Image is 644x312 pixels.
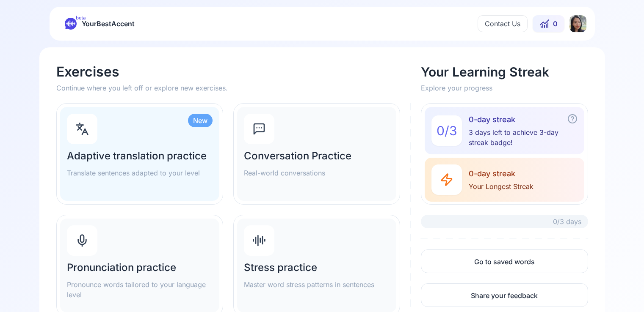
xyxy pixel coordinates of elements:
span: YourBestAccent [82,18,135,30]
p: Explore your progress [421,83,588,93]
span: beta [76,14,86,21]
img: PB [569,15,586,32]
p: Pronounce words tailored to your language level [67,279,213,300]
h2: Stress practice [244,261,390,274]
span: 0-day streak [469,168,533,180]
span: 0 [553,19,558,29]
span: 0/3 days [553,216,581,227]
p: Master word stress patterns in sentences [244,279,390,290]
span: 3 days left to achieve 3-day streak badge! [469,127,577,148]
p: Continue where you left off or explore new exercises. [56,83,411,93]
h2: Your Learning Streak [421,64,588,79]
span: 0-day streak [469,114,577,126]
button: 0 [533,15,564,32]
a: betaYourBestAccent [58,18,141,30]
h2: Adaptive translation practice [67,149,213,163]
button: Contact Us [478,15,528,32]
p: Real-world conversations [244,168,390,178]
div: New [188,114,213,127]
span: Your Longest Streak [469,181,533,192]
a: NewAdaptive translation practiceTranslate sentences adapted to your level [56,103,223,205]
h2: Pronunciation practice [67,261,213,274]
a: Go to saved words [421,249,588,273]
a: Conversation PracticeReal-world conversations [233,103,400,205]
h1: Exercises [56,64,411,79]
a: Share your feedback [421,283,588,307]
p: Translate sentences adapted to your level [67,168,213,178]
h2: Conversation Practice [244,149,390,163]
span: 0 / 3 [437,123,457,138]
